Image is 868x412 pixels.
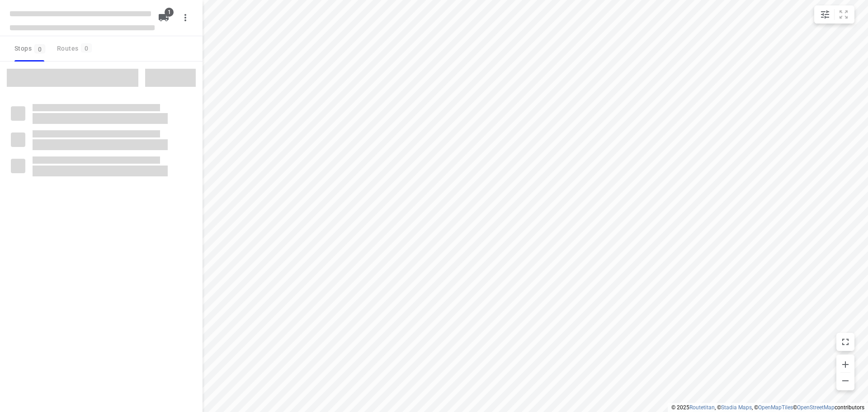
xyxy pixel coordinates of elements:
[814,5,854,24] div: small contained button group
[758,404,793,411] a: OpenMapTiles
[689,404,715,411] a: Routetitan
[797,404,835,411] a: OpenStreetMap
[816,5,834,24] button: Map settings
[671,404,864,411] li: © 2025 , © , © © contributors
[721,404,752,411] a: Stadia Maps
